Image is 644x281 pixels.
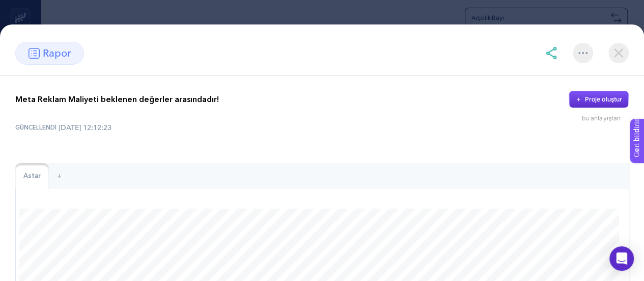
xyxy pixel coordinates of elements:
font: rapor [43,47,71,59]
div: Intercom Messenger'ı açın [609,246,634,271]
font: + [57,171,62,181]
font: Geri bildirim [6,3,47,11]
font: Proje oluştur [584,95,622,103]
img: Daha fazla seçenek [578,52,587,54]
font: bu anlayıştan [581,114,621,122]
img: paylaşmak [545,47,557,59]
button: Proje oluştur [569,91,629,108]
img: yakın diyalog [608,43,629,63]
img: rapor [29,48,40,59]
font: Astar [23,171,41,181]
font: GÜNCELLENDİ [15,123,57,132]
font: [DATE] 12:12:23 [59,123,111,132]
font: Meta Reklam Maliyeti beklenen değerler arasındadır! [15,94,219,105]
